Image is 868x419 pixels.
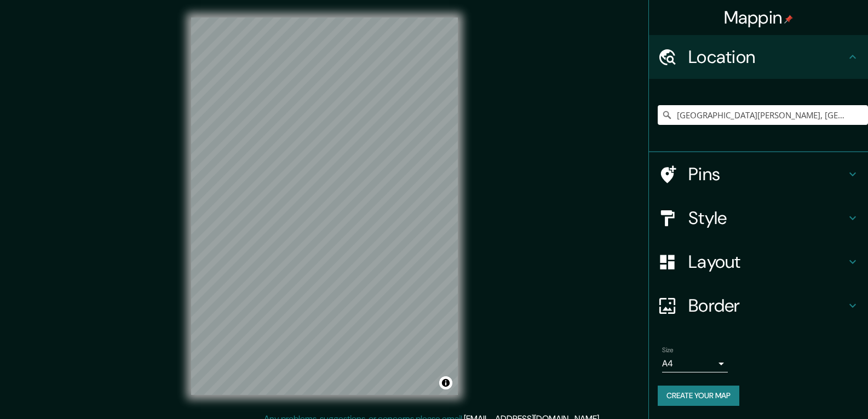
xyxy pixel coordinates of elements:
[649,284,868,328] div: Border
[649,240,868,284] div: Layout
[724,7,794,28] h4: Mappin
[784,15,793,24] img: pin-icon.png
[688,163,846,185] h4: Pins
[191,18,458,395] canvas: Map
[439,376,452,389] button: Toggle attribution
[688,251,846,273] h4: Layout
[649,152,868,196] div: Pins
[658,386,739,406] button: Create your map
[658,105,868,125] input: Pick your city or area
[662,346,674,355] label: Size
[662,355,728,372] div: A4
[771,376,856,407] iframe: Help widget launcher
[649,196,868,240] div: Style
[688,207,846,229] h4: Style
[649,35,868,79] div: Location
[688,295,846,317] h4: Border
[688,46,846,68] h4: Location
